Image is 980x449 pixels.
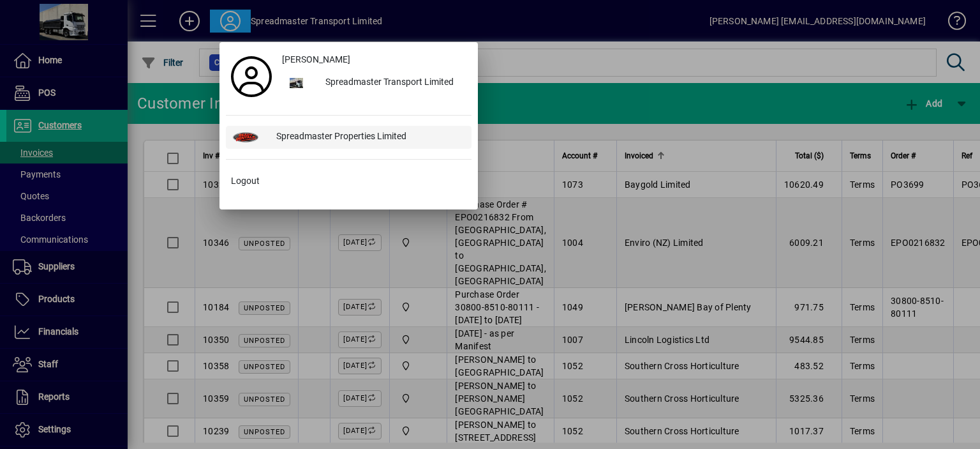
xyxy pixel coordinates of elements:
[266,126,471,149] div: Spreadmaster Properties Limited
[277,49,471,72] a: [PERSON_NAME]
[226,126,471,149] button: Spreadmaster Properties Limited
[226,65,277,88] a: Profile
[282,53,350,66] span: [PERSON_NAME]
[231,174,260,188] span: Logout
[226,170,471,193] button: Logout
[277,72,471,95] button: Spreadmaster Transport Limited
[315,72,471,95] div: Spreadmaster Transport Limited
